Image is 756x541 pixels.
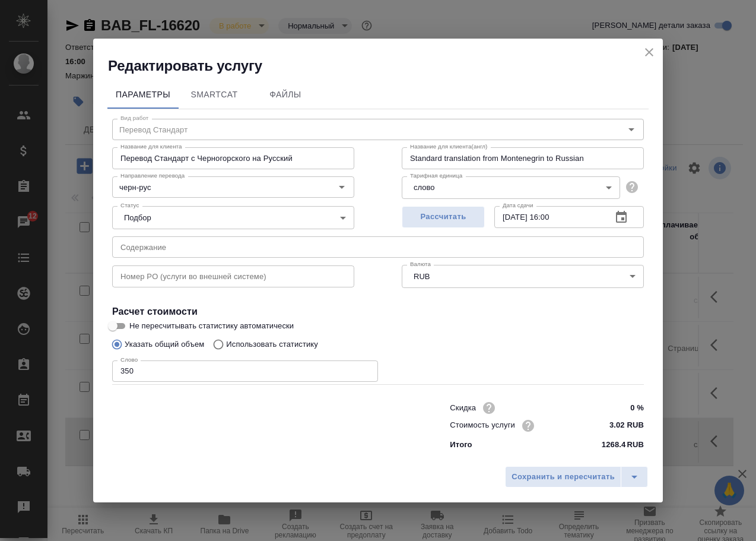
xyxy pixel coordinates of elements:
div: RUB [402,265,644,287]
button: слово [410,182,438,192]
h4: Расчет стоимости [112,305,644,319]
h2: Редактировать услугу [108,56,663,75]
div: Подбор [112,206,354,229]
p: RUB [627,439,644,451]
input: ✎ Введи что-нибудь [599,399,644,416]
button: Подбор [120,213,155,223]
p: Скидка [450,402,476,414]
span: Сохранить и пересчитать [512,470,615,484]
button: Рассчитать [402,206,485,228]
p: Указать общий объем [125,338,204,350]
span: Рассчитать [408,210,478,224]
span: Не пересчитывать статистику автоматически [129,320,294,332]
span: SmartCat [186,87,243,102]
p: 1268.4 [602,439,626,451]
p: Стоимость услуги [450,419,515,431]
p: Использовать статистику [226,338,318,350]
span: Параметры [115,87,171,102]
div: split button [505,466,648,488]
input: ✎ Введи что-нибудь [599,417,644,434]
p: Итого [450,439,472,451]
div: слово [402,176,620,199]
button: close [640,43,658,61]
span: Файлы [257,87,314,102]
button: RUB [410,271,433,281]
button: Open [333,179,350,195]
button: Сохранить и пересчитать [505,466,621,488]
